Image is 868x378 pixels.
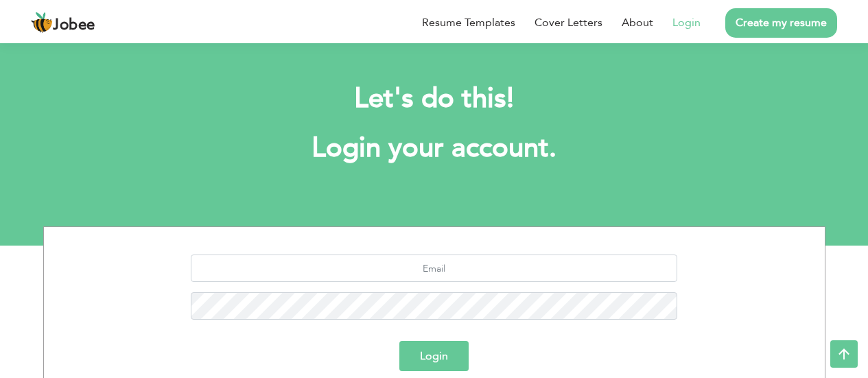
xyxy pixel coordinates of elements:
[725,8,837,38] a: Create my resume
[31,12,95,34] a: Jobee
[64,81,805,117] h2: Let's do this!
[622,14,653,31] a: About
[191,255,677,282] input: Email
[422,14,515,31] a: Resume Templates
[53,18,95,33] span: Jobee
[535,14,602,31] a: Cover Letters
[31,12,53,34] img: jobee.io
[64,130,805,166] h1: Login your account.
[399,341,469,371] button: Login
[672,14,701,31] a: Login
